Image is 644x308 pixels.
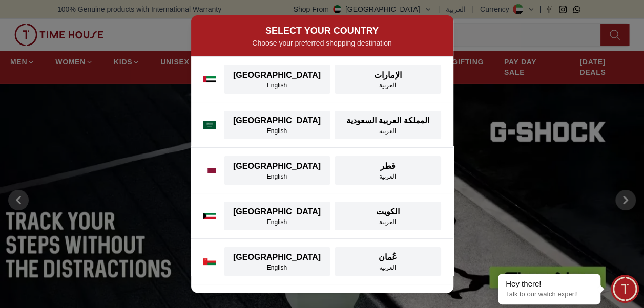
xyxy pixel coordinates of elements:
[224,202,330,230] button: [GEOGRAPHIC_DATA]English
[203,258,216,265] img: Oman flag
[335,202,441,230] button: الكويتالعربية
[506,279,593,289] div: Hey there!
[341,206,435,218] div: الكويت
[224,111,330,139] button: [GEOGRAPHIC_DATA]English
[203,168,216,173] img: Qatar flag
[230,218,324,226] div: English
[335,156,441,185] button: قطرالعربية
[341,251,435,263] div: عُمان
[224,65,330,94] button: [GEOGRAPHIC_DATA]English
[224,247,330,276] button: [GEOGRAPHIC_DATA]English
[335,247,441,276] button: عُمانالعربية
[341,218,435,226] div: العربية
[335,65,441,94] button: الإماراتالعربية
[341,69,435,81] div: الإمارات
[611,275,639,303] div: Chat Widget
[341,263,435,272] div: العربية
[341,160,435,172] div: قطر
[230,69,324,81] div: [GEOGRAPHIC_DATA]
[506,290,593,299] p: Talk to our watch expert!
[230,206,324,218] div: [GEOGRAPHIC_DATA]
[203,213,216,219] img: Kuwait flag
[203,24,441,38] h2: SELECT YOUR COUNTRY
[230,115,324,127] div: [GEOGRAPHIC_DATA]
[341,172,435,181] div: العربية
[230,172,324,181] div: English
[230,127,324,135] div: English
[230,263,324,272] div: English
[224,156,330,185] button: [GEOGRAPHIC_DATA]English
[203,38,441,48] p: Choose your preferred shopping destination
[230,81,324,90] div: English
[335,111,441,139] button: المملكة العربية السعوديةالعربية
[230,160,324,172] div: [GEOGRAPHIC_DATA]
[230,251,324,263] div: [GEOGRAPHIC_DATA]
[203,121,216,129] img: Saudi Arabia flag
[341,127,435,135] div: العربية
[341,115,435,127] div: المملكة العربية السعودية
[203,76,216,82] img: UAE flag
[341,81,435,90] div: العربية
